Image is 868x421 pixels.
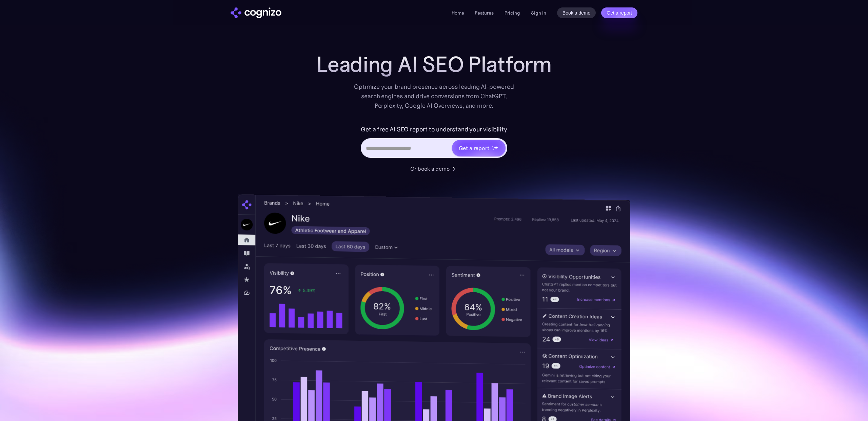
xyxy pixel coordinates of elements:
label: Get a free AI SEO report to understand your visibility [361,124,507,135]
form: Hero URL Input Form [361,124,507,161]
a: Get a report [601,7,637,18]
a: Features [475,10,494,16]
div: Or book a demo [410,165,450,173]
a: Pricing [505,10,520,16]
a: home [231,7,281,18]
img: star [494,145,498,150]
img: cognizo logo [231,7,281,18]
h1: Leading AI SEO Platform [316,52,552,77]
div: Optimize your brand presence across leading AI-powered search engines and drive conversions from ... [351,82,517,110]
a: Or book a demo [410,165,458,173]
div: Get a report [459,144,489,152]
a: Book a demo [557,7,596,18]
img: star [492,148,494,150]
a: Home [452,10,464,16]
a: Get a reportstarstarstar [451,139,506,157]
img: star [492,146,493,147]
a: Sign in [531,9,546,17]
